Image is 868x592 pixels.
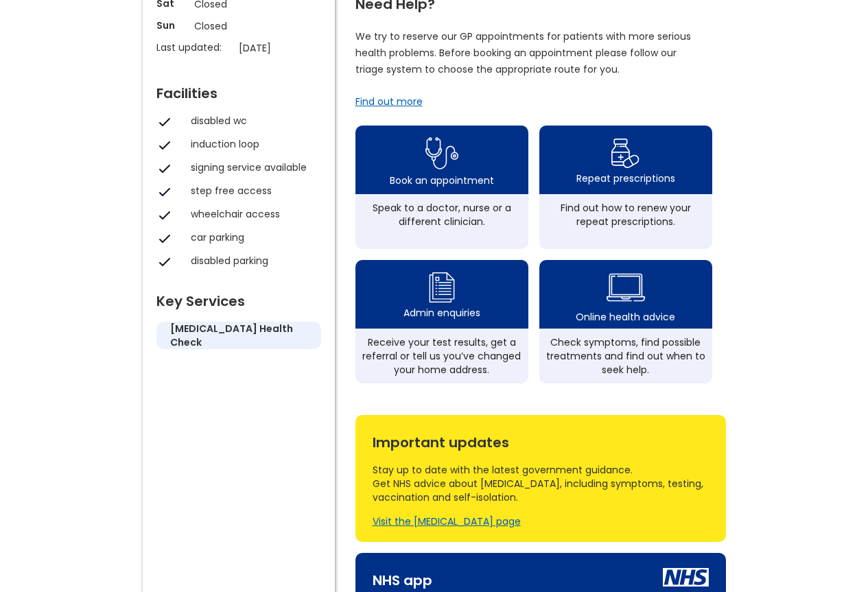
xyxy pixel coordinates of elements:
div: NHS app [373,567,432,587]
div: Facilities [156,80,321,100]
div: Key Services [156,287,321,308]
div: wheelchair access [191,207,314,221]
img: nhs icon white [663,568,709,587]
a: Find out more [355,95,423,108]
p: Closed [194,19,283,34]
img: admin enquiry icon [427,269,457,306]
div: Admin enquiries [403,306,480,320]
div: disabled parking [191,254,314,268]
div: Important updates [373,429,709,449]
div: signing service available [191,161,314,174]
div: Receive your test results, get a referral or tell us you’ve changed your home address. [362,335,521,377]
p: Sun [156,19,187,32]
div: disabled wc [191,114,314,128]
p: [DATE] [239,40,328,56]
a: Visit the [MEDICAL_DATA] page [373,514,521,528]
div: Speak to a doctor, nurse or a different clinician. [362,201,521,228]
img: book appointment icon [425,133,458,174]
a: health advice iconOnline health adviceCheck symptoms, find possible treatments and find out when ... [539,260,712,383]
img: repeat prescription icon [611,135,640,171]
div: Repeat prescriptions [576,171,675,185]
p: Last updated: [156,40,232,54]
p: We try to reserve our GP appointments for patients with more serious health problems. Before book... [355,28,692,78]
a: admin enquiry iconAdmin enquiriesReceive your test results, get a referral or tell us you’ve chan... [355,260,528,383]
div: Book an appointment [390,174,494,187]
a: book appointment icon Book an appointmentSpeak to a doctor, nurse or a different clinician. [355,126,528,249]
div: Online health advice [576,310,675,324]
h5: [MEDICAL_DATA] health check [170,322,307,349]
div: Check symptoms, find possible treatments and find out when to seek help. [546,335,705,377]
img: health advice icon [607,265,645,310]
div: induction loop [191,137,314,151]
div: step free access [191,184,314,198]
div: Find out how to renew your repeat prescriptions. [546,201,705,228]
a: repeat prescription iconRepeat prescriptionsFind out how to renew your repeat prescriptions. [539,126,712,249]
div: car parking [191,230,314,244]
div: Stay up to date with the latest government guidance. Get NHS advice about [MEDICAL_DATA], includi... [373,463,709,504]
